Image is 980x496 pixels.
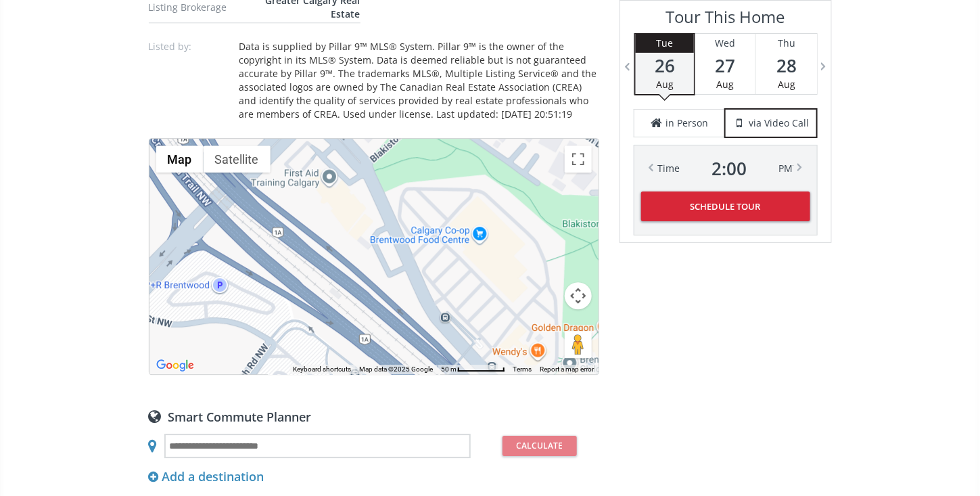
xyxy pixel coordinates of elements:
p: Listed by: [149,40,230,53]
span: Aug [656,78,674,91]
button: Show street map [156,145,204,173]
span: 2 : 00 [712,159,747,178]
a: Report a map error [540,365,594,373]
img: Google [153,357,197,374]
div: Thu [756,34,817,53]
div: Add a destination [149,468,264,486]
span: in Person [666,116,709,130]
div: Time PM [658,159,793,178]
button: Map Scale: 50 m per 67 pixels [438,365,509,374]
span: 50 m [442,365,457,373]
button: Keyboard shortcuts [294,365,352,374]
div: Smart Commute Planner [149,409,599,424]
span: Aug [717,78,734,91]
span: Map data ©2025 Google [360,365,434,373]
button: Schedule Tour [641,191,810,221]
div: Wed [695,34,755,53]
span: 26 [636,56,694,75]
h3: Tour This Home [634,7,818,33]
span: 27 [695,56,755,75]
button: Calculate [503,436,577,456]
button: Show satellite imagery [204,145,271,173]
button: Drag Pegman onto the map to open Street View [565,331,592,358]
span: Aug [778,78,796,91]
button: Map camera controls [565,282,592,309]
button: Toggle fullscreen view [565,145,592,173]
div: Listing Brokerage [149,3,248,12]
span: 28 [756,56,817,75]
a: Terms [513,365,532,373]
a: Open this area in Google Maps (opens a new window) [153,357,197,374]
div: Data is supplied by Pillar 9™ MLS® System. Pillar 9™ is the owner of the copyright in its MLS® Sy... [239,40,599,121]
div: Tue [636,34,694,53]
span: via Video Call [749,116,809,130]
